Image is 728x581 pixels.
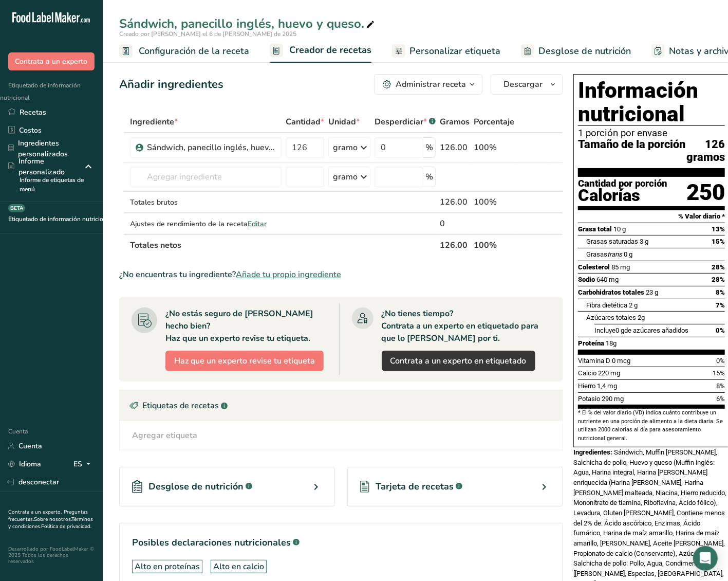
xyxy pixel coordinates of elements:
[578,186,640,205] font: Calorías
[693,546,718,571] div: Abrir Intercom Messenger
[716,288,725,296] font: 8%
[586,238,638,245] font: Grasas saturadas
[374,74,482,95] button: Administrar receta
[396,79,466,90] font: Administrar receta
[8,509,62,516] a: Contrata a un experto.
[713,369,725,377] font: 15%
[130,167,282,187] input: Agregar ingrediente
[638,314,645,321] font: 2g
[8,427,28,435] font: Cuenta
[18,138,68,159] font: Ingredientes personalizados
[613,225,626,233] font: 10 g
[615,326,624,334] font: 0 g
[712,263,725,271] font: 28%
[716,357,725,365] font: 0%
[333,171,358,183] font: gramo
[18,441,42,451] font: Cuenta
[474,196,497,208] font: 100%
[148,480,244,493] font: Desglose de nutrición
[41,523,91,530] a: Política de privacidad.
[712,238,725,245] font: 15%
[20,107,46,117] font: Recetas
[132,536,291,549] font: Posibles declaraciones nutricionales
[130,197,178,207] font: Totales brutos
[578,263,610,271] font: Colesterol
[174,355,315,367] font: Haz que un experto revise tu etiqueta
[8,552,68,565] font: 2025 Todos los derechos reservados
[270,39,371,63] a: Creador de recetas
[586,250,607,258] font: Grasas
[15,57,88,66] font: Contrata a un experto
[521,40,631,63] a: Desglose de nutrición
[624,250,632,258] font: 0 g
[640,238,648,245] font: 3 g
[132,430,197,441] font: Agregar etiqueta
[596,276,619,283] font: 640 mg
[491,74,563,95] button: Descargar
[602,395,624,403] font: 290 mg
[716,301,725,309] font: 7%
[119,77,223,92] font: Añadir ingredientes
[376,480,454,493] font: Tarjeta de recetas
[606,339,617,347] font: 18g
[686,179,725,206] font: 250
[119,269,236,280] font: ¿No encuentras tu ingrediente?
[130,219,248,229] font: Ajustes de rendimiento de la receta
[716,395,725,403] font: 6%
[440,240,468,251] font: 126.00
[474,142,497,153] font: 100%
[578,357,610,365] font: Vitamina D
[248,219,267,229] font: Editar
[678,212,725,220] font: % Valor diario *
[716,382,725,390] font: 8%
[629,301,638,309] font: 2 g
[135,561,200,572] font: Alto en proteínas
[392,40,500,63] a: Personalizar etiqueta
[119,40,249,63] a: Configuración de la receta
[578,128,667,139] font: 1 porción por envase
[34,516,71,523] a: Sobre nosotros.
[716,326,725,334] font: 0%
[119,30,296,38] font: Creado por [PERSON_NAME] el 6 de [PERSON_NAME] de 2025
[18,156,65,177] font: Informe personalizado
[440,218,445,229] font: 0
[612,357,630,365] font: 0 mcg
[8,509,88,523] a: Preguntas frecuentes.
[8,516,93,530] a: Términos y condiciones.
[142,400,219,411] font: Etiquetas de recetas
[578,178,667,189] font: Cantidad por porción
[573,448,612,456] font: Ingredientes:
[8,52,95,70] button: Contrata a un experto
[375,116,423,128] font: Desperdiciar
[147,142,306,153] font: Sándwich, panecillo inglés, huevo y queso.
[73,459,82,469] font: ES
[18,477,59,487] font: desconectar
[578,409,723,441] font: * El % del valor diario (VD) indica cuánto contribuye un nutriente en una porción de alimento a l...
[382,351,535,371] a: Contrata a un experto en etiquetado
[8,215,153,223] font: Etiquetado de información nutricional suplementaria
[597,382,617,390] font: 1,4 mg
[594,326,615,334] font: Incluye
[646,288,658,296] font: 23 g
[440,142,468,153] font: 126.00
[139,45,249,57] font: Configuración de la receta
[382,320,539,344] font: Contrata a un experto en etiquetado para que lo [PERSON_NAME] por ti.
[19,459,41,469] font: Idioma
[578,382,595,390] font: Hierro
[578,339,604,347] font: Proteína
[578,225,612,233] font: Grasa total
[130,240,181,251] font: Totales netos
[586,301,627,309] font: Fibra dietética
[686,138,725,164] font: 126 gramos
[409,45,500,57] font: Personalizar etiqueta
[382,308,454,319] font: ¿No tienes tiempo?
[119,15,364,32] font: Sándwich, panecillo inglés, huevo y queso.
[165,333,310,344] font: Haz que un experto revise tu etiqueta.
[624,326,688,334] font: de azúcares añadidos
[598,369,620,377] font: 220 mg
[286,116,321,128] font: Cantidad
